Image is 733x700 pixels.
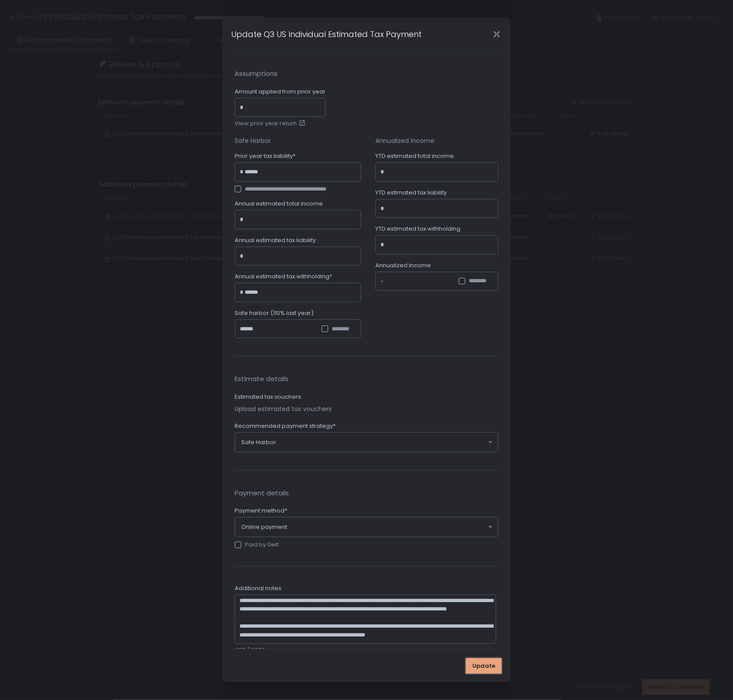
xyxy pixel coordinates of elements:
[235,273,332,281] span: Annual estimated tax withholding*
[482,29,511,39] div: Close
[235,517,498,537] div: Search for option
[375,225,460,233] span: YTD estimated tax withholding
[375,262,431,270] span: Annualized Income
[381,277,384,286] div: -
[287,523,487,532] input: Search for option
[375,136,498,145] div: Annualized Income
[472,662,495,670] span: Update
[375,189,447,197] span: YTD estimated tax liability
[231,28,422,40] h1: Update Q3 US Individual Estimated Tax Payment
[235,374,498,384] span: Estimate details
[235,584,281,592] span: Additional notes
[235,236,316,244] span: Annual estimated tax liability
[241,438,276,446] span: Safe Harbor
[235,200,323,208] span: Annual estimated total income
[235,422,336,430] span: Recommended payment strategy*
[235,404,332,413] button: Upload estimated tax vouchers
[466,658,502,674] button: Update
[235,488,498,498] span: Payment details
[235,69,498,79] span: Assumptions
[235,507,287,515] span: Payment method*
[235,152,295,160] span: Prior year tax liability*
[235,433,498,452] div: Search for option
[235,309,314,317] span: Safe harbor (110% last year)
[235,88,325,96] span: Amount applied from prior year
[235,136,361,145] div: Safe Harbor
[241,523,287,531] span: Online payment
[235,646,498,654] div: 498 / 2000
[235,393,301,401] label: Estimated tax vouchers
[235,120,307,127] a: View prior year return
[276,438,487,447] input: Search for option
[375,152,454,160] span: YTD estimated total income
